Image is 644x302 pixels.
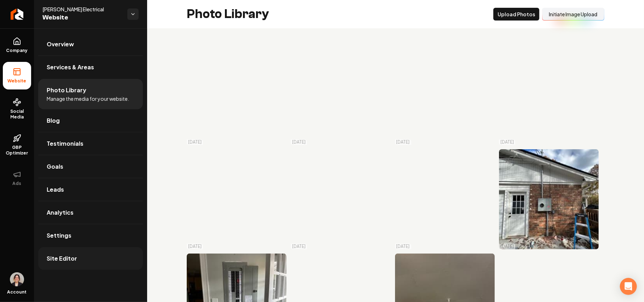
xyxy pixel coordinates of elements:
[188,139,202,145] p: [DATE]
[10,272,24,286] button: Open user button
[291,149,390,249] img: No alt text set for this photo
[38,247,143,270] a: Site Editor
[188,244,202,249] p: [DATE]
[11,8,24,20] img: Rebolt Logo
[47,40,74,48] span: Overview
[493,8,539,21] button: Upload Photos
[47,185,64,194] span: Leads
[3,31,31,59] a: Company
[499,149,599,249] img: No alt text set for this photo
[7,289,27,295] span: Account
[38,132,143,155] a: Testimonials
[47,95,129,102] span: Manage the media for your website.
[42,13,122,23] span: Website
[396,139,410,145] p: [DATE]
[187,45,286,145] img: No alt text set for this photo
[291,45,390,145] img: No alt text set for this photo
[38,33,143,56] a: Overview
[3,109,31,120] span: Social Media
[187,149,286,249] img: No alt text set for this photo
[4,48,31,53] span: Company
[10,272,24,286] img: Brisa Leon
[47,116,60,125] span: Blog
[3,145,31,156] span: GBP Optimizer
[292,139,306,145] p: [DATE]
[396,244,410,249] p: [DATE]
[38,155,143,178] a: Goals
[3,164,31,192] button: Ads
[10,181,24,186] span: Ads
[3,92,31,126] a: Social Media
[38,56,143,79] a: Services & Areas
[47,231,71,240] span: Settings
[47,63,94,71] span: Services & Areas
[499,45,599,145] img: No alt text set for this photo
[38,109,143,132] a: Blog
[395,45,495,145] img: No alt text set for this photo
[47,208,74,217] span: Analytics
[5,78,29,84] span: Website
[47,254,77,263] span: Site Editor
[500,244,514,249] p: [DATE]
[38,224,143,247] a: Settings
[620,278,637,295] div: Open Intercom Messenger
[47,139,83,148] span: Testimonials
[500,139,514,145] p: [DATE]
[42,6,122,13] span: [PERSON_NAME] Electrical
[292,244,306,249] p: [DATE]
[38,201,143,224] a: Analytics
[395,149,495,249] img: No alt text set for this photo
[47,86,86,94] span: Photo Library
[187,7,269,21] h2: Photo Library
[542,8,604,21] button: Initiate Image Upload
[38,178,143,201] a: Leads
[47,162,63,171] span: Goals
[3,128,31,162] a: GBP Optimizer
